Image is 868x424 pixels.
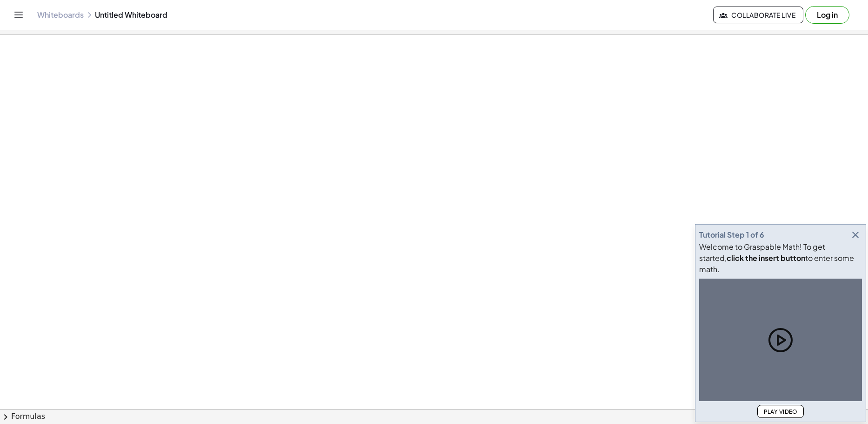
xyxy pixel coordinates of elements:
[11,7,26,22] button: Toggle navigation
[713,7,803,23] button: Collaborate Live
[763,408,798,415] span: Play Video
[805,6,849,24] button: Log in
[37,10,84,20] a: Whiteboards
[699,241,862,275] div: Welcome to Graspable Math! To get started, to enter some math.
[757,405,804,418] button: Play Video
[727,253,805,263] b: click the insert button
[699,229,764,240] div: Tutorial Step 1 of 6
